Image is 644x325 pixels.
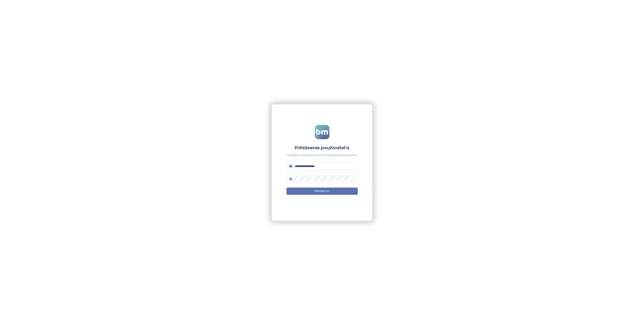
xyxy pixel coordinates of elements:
[286,153,358,157] div: Zadajte svoje prihlasovacie údaje pre prístup k účtu.
[289,177,292,180] span: lock
[315,125,329,139] img: logo
[286,145,358,151] h4: Prihlásenie používateľa
[289,165,292,168] span: mail
[286,188,358,195] button: Prihlásiť sa
[315,189,329,193] span: Prihlásiť sa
